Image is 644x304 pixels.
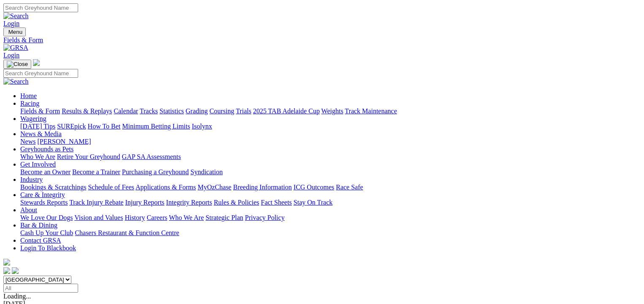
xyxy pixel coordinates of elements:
[169,214,204,221] a: Who We Are
[88,123,121,130] a: How To Bet
[20,92,37,99] a: Home
[20,123,55,130] a: [DATE] Tips
[206,214,243,221] a: Strategic Plan
[3,52,19,59] a: Login
[20,115,46,122] a: Wagering
[62,107,112,115] a: Results & Replays
[3,78,29,85] img: Search
[3,293,31,300] span: Loading...
[20,168,71,175] a: Become an Owner
[186,107,208,115] a: Grading
[12,267,19,274] img: twitter.svg
[20,153,55,160] a: Who We Are
[209,107,234,115] a: Coursing
[293,183,334,191] a: ICG Outcomes
[3,27,26,36] button: Toggle navigation
[140,107,158,115] a: Tracks
[20,100,39,107] a: Racing
[20,183,86,191] a: Bookings & Scratchings
[3,36,641,44] a: Fields & Form
[114,107,138,115] a: Calendar
[3,60,31,69] button: Toggle navigation
[20,229,73,236] a: Cash Up Your Club
[166,199,212,206] a: Integrity Reports
[3,69,78,78] input: Search
[20,176,43,183] a: Industry
[3,267,10,274] img: facebook.svg
[7,61,28,68] img: Close
[160,107,184,115] a: Statistics
[261,199,292,206] a: Fact Sheets
[20,214,641,222] div: About
[57,123,86,130] a: SUREpick
[20,145,73,153] a: Greyhounds as Pets
[37,138,91,145] a: [PERSON_NAME]
[345,107,397,115] a: Track Maintenance
[136,183,196,191] a: Applications & Forms
[190,168,223,175] a: Syndication
[125,199,164,206] a: Injury Reports
[20,199,68,206] a: Stewards Reports
[236,107,251,115] a: Trials
[20,222,57,229] a: Bar & Dining
[20,107,641,115] div: Racing
[20,199,641,206] div: Care & Integrity
[33,59,40,66] img: logo-grsa-white.png
[3,12,29,20] img: Search
[198,183,231,191] a: MyOzChase
[69,199,123,206] a: Track Injury Rebate
[20,244,76,252] a: Login To Blackbook
[74,214,123,221] a: Vision and Values
[20,206,37,214] a: About
[125,214,145,221] a: History
[192,123,212,130] a: Isolynx
[293,199,332,206] a: Stay On Track
[20,214,73,221] a: We Love Our Dogs
[122,168,189,175] a: Purchasing a Greyhound
[20,168,641,176] div: Get Involved
[20,183,641,191] div: Industry
[253,107,320,115] a: 2025 TAB Adelaide Cup
[20,138,35,145] a: News
[20,130,62,137] a: News & Media
[321,107,343,115] a: Weights
[3,284,78,293] input: Select date
[3,20,19,27] a: Login
[20,153,641,161] div: Greyhounds as Pets
[233,183,292,191] a: Breeding Information
[88,183,134,191] a: Schedule of Fees
[20,191,65,198] a: Care & Integrity
[122,123,190,130] a: Minimum Betting Limits
[20,229,641,237] div: Bar & Dining
[245,214,285,221] a: Privacy Policy
[3,44,28,52] img: GRSA
[8,29,22,35] span: Menu
[336,183,363,191] a: Race Safe
[147,214,167,221] a: Careers
[20,123,641,130] div: Wagering
[20,107,60,115] a: Fields & Form
[57,153,120,160] a: Retire Your Greyhound
[20,161,56,168] a: Get Involved
[20,237,61,244] a: Contact GRSA
[214,199,259,206] a: Rules & Policies
[3,259,10,266] img: logo-grsa-white.png
[72,168,120,175] a: Become a Trainer
[75,229,179,236] a: Chasers Restaurant & Function Centre
[20,138,641,145] div: News & Media
[3,3,78,12] input: Search
[122,153,181,160] a: GAP SA Assessments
